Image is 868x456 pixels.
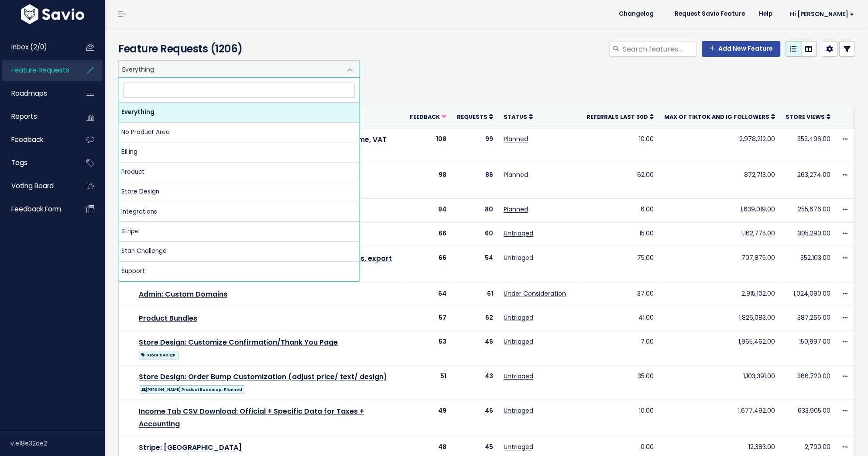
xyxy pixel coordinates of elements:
[19,4,86,24] img: logo-white.9d6f32f41409.svg
[780,247,836,283] td: 352,103.00
[405,223,452,247] td: 66
[139,351,178,359] span: Store Design
[504,205,528,214] a: Planned
[11,204,61,214] span: Feedback form
[659,128,780,164] td: 2,978,212.00
[780,223,836,247] td: 305,290.00
[405,307,452,331] td: 57
[405,247,452,283] td: 66
[11,89,47,98] span: Roadmaps
[659,366,780,400] td: 1,103,391.00
[11,158,27,167] span: Tags
[139,289,227,299] a: Admin: Custom Domains
[405,331,452,366] td: 53
[118,60,360,78] span: Everything
[2,153,72,173] a: Tags
[405,366,452,400] td: 51
[504,229,533,238] a: Untriaged
[405,164,452,199] td: 98
[2,199,72,219] a: Feedback form
[452,199,498,223] td: 80
[752,7,779,21] a: Help
[659,307,780,331] td: 1,826,083.00
[780,128,836,164] td: 352,496.00
[119,242,359,261] li: Stan Challenge
[10,432,105,455] div: v.e18e32de2
[504,406,533,415] a: Untriaged
[405,400,452,436] td: 49
[581,128,659,164] td: 10.00
[780,164,836,199] td: 263,274.00
[11,66,69,75] span: Feature Requests
[779,7,861,21] a: Hi [PERSON_NAME]
[405,128,452,164] td: 108
[659,199,780,223] td: 1,639,019.00
[139,406,364,429] a: Income Tab CSV Download: Official + Specific Data for Taxes + Accounting
[119,123,359,142] li: No Product Area
[119,202,359,222] li: Integrations
[119,222,359,242] li: Stripe
[786,113,825,121] span: Store Views
[11,42,47,52] span: Inbox (2/0)
[139,349,178,360] a: Store Design
[119,142,359,162] li: Billing
[622,41,696,57] input: Search features...
[139,313,197,323] a: Product Bundles
[139,385,245,394] span: [PERSON_NAME] Product Roadmap: Planned
[504,372,533,380] a: Untriaged
[587,112,654,121] a: Referrals Last 30d
[405,283,452,307] td: 64
[11,181,54,190] span: Voting Board
[2,60,72,80] a: Feature Requests
[790,11,854,17] span: Hi [PERSON_NAME]
[780,400,836,436] td: 633,905.00
[405,199,452,223] td: 94
[2,37,72,57] a: Inbox (2/0)
[452,283,498,307] td: 61
[504,253,533,262] a: Untriaged
[659,283,780,307] td: 2,915,102.00
[659,400,780,436] td: 1,677,492.00
[786,112,830,121] a: Store Views
[504,113,527,121] span: Status
[457,113,487,121] span: Requests
[581,164,659,199] td: 62.00
[452,223,498,247] td: 60
[581,366,659,400] td: 35.00
[581,331,659,366] td: 7.00
[452,164,498,199] td: 86
[587,113,648,121] span: Referrals Last 30d
[664,112,775,121] a: Max of Tiktok and IG Followers
[452,128,498,164] td: 99
[452,331,498,366] td: 46
[619,11,654,17] span: Changelog
[452,366,498,400] td: 43
[780,331,836,366] td: 150,997.00
[659,164,780,199] td: 872,713.00
[780,307,836,331] td: 387,266.00
[504,313,533,322] a: Untriaged
[581,400,659,436] td: 10.00
[11,112,37,121] span: Reports
[452,307,498,331] td: 52
[11,135,43,144] span: Feedback
[504,337,533,346] a: Untriaged
[118,85,855,99] ul: Filter feature requests
[410,112,446,121] a: Feedback
[581,307,659,331] td: 41.00
[504,112,533,121] a: Status
[581,223,659,247] td: 15.00
[118,41,355,57] h4: Feature Requests (1206)
[504,170,528,179] a: Planned
[581,283,659,307] td: 37.00
[2,83,72,104] a: Roadmaps
[659,331,780,366] td: 1,965,462.00
[452,247,498,283] td: 54
[139,337,338,347] a: Store Design: Customize Confirmation/Thank You Page
[139,442,242,453] a: Stripe: [GEOGRAPHIC_DATA]
[457,112,493,121] a: Requests
[119,61,342,77] span: Everything
[2,176,72,196] a: Voting Board
[119,162,359,182] li: Product
[780,366,836,400] td: 366,720.00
